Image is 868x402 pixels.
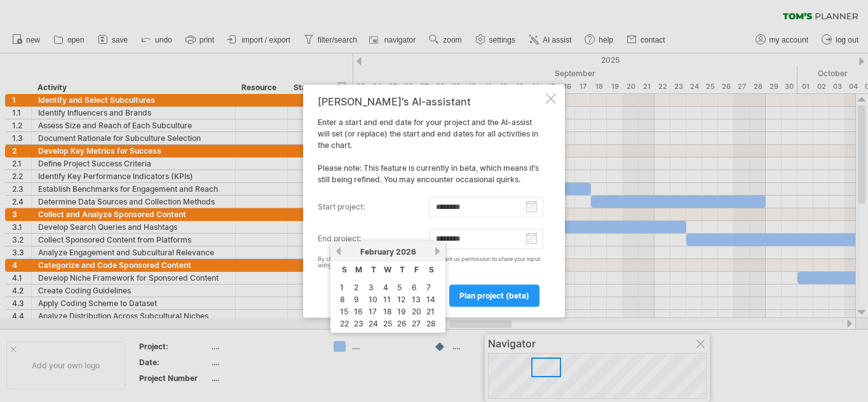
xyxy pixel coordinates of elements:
[396,305,407,318] a: 19
[371,265,376,274] span: Tuesday
[425,305,436,318] a: 21
[414,265,419,274] span: Friday
[410,293,422,305] a: 13
[459,291,529,300] span: plan project (beta)
[360,247,394,257] span: February
[425,318,437,330] a: 28
[382,281,390,293] a: 4
[339,318,350,330] a: 22
[339,293,346,305] a: 8
[353,293,360,305] a: 9
[367,318,379,330] a: 24
[353,318,365,330] a: 23
[367,305,378,318] a: 17
[396,318,408,330] a: 26
[318,96,543,307] div: Enter a start and end date for your project and the AI-assist will set (or replace) the start and...
[318,197,429,217] label: start project:
[433,246,442,256] a: next
[355,265,362,274] span: Monday
[339,305,349,318] a: 15
[318,256,543,270] div: By clicking the 'plan project (beta)' button you grant us permission to share your input with for...
[410,281,418,293] a: 6
[329,262,348,269] a: OpenAI
[400,265,405,274] span: Thursday
[449,285,539,307] a: plan project (beta)
[367,281,375,293] a: 3
[353,305,364,318] a: 16
[339,281,345,293] a: 1
[429,265,434,274] span: Saturday
[353,281,360,293] a: 2
[384,265,391,274] span: Wednesday
[318,96,543,107] div: [PERSON_NAME]'s AI-assistant
[425,293,437,305] a: 14
[396,293,407,305] a: 12
[396,247,416,257] span: 2026
[334,246,343,256] a: previous
[382,305,393,318] a: 18
[396,281,403,293] a: 5
[367,293,379,305] a: 10
[382,318,393,330] a: 25
[382,293,392,305] a: 11
[318,229,429,249] label: end project:
[425,281,432,293] a: 7
[410,305,423,318] a: 20
[342,265,347,274] span: Sunday
[410,318,422,330] a: 27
